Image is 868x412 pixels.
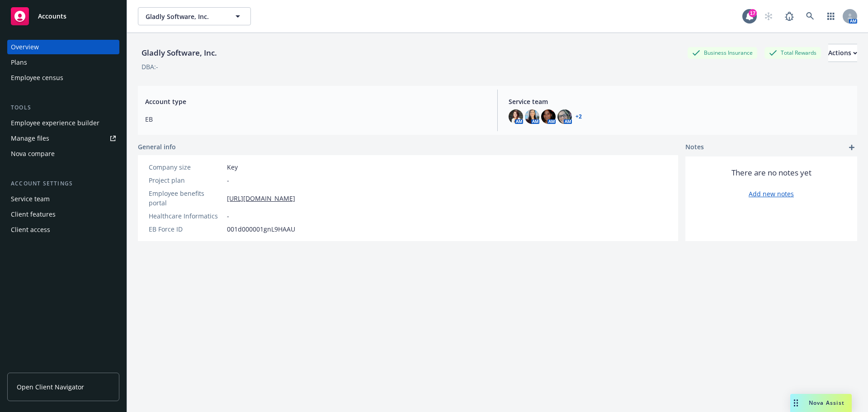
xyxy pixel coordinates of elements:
[11,71,63,85] div: Employee census
[11,55,27,70] div: Plans
[790,394,802,412] div: Drag to move
[576,114,582,119] a: +2
[541,109,556,124] img: photo
[149,162,223,172] div: Company size
[780,7,798,25] a: Report a Bug
[828,44,857,62] button: Actions
[11,116,99,130] div: Employee experience builder
[688,47,757,58] div: Business Insurance
[138,47,221,59] div: Gladly Software, Inc.
[731,167,811,178] span: There are no notes yet
[227,175,229,185] span: -
[7,207,119,222] a: Client features
[525,109,539,124] img: photo
[146,12,224,21] span: Gladly Software, Inc.
[7,147,119,161] a: Nova compare
[7,223,119,237] a: Client access
[11,147,55,161] div: Nova compare
[7,116,119,130] a: Employee experience builder
[149,211,223,221] div: Healthcare Informatics
[822,7,840,25] a: Switch app
[801,7,819,25] a: Search
[764,47,821,58] div: Total Rewards
[142,62,158,71] div: DBA: -
[149,189,223,208] div: Employee benefits portal
[809,399,844,407] span: Nova Assist
[145,97,486,106] span: Account type
[509,97,850,106] span: Service team
[227,162,238,172] span: Key
[7,40,119,54] a: Overview
[846,142,857,153] a: add
[11,131,49,146] div: Manage files
[11,40,39,54] div: Overview
[227,211,229,221] span: -
[17,382,84,392] span: Open Client Navigator
[7,71,119,85] a: Employee census
[557,109,572,124] img: photo
[759,7,778,25] a: Start snowing
[749,189,794,199] a: Add new notes
[685,142,704,153] span: Notes
[749,9,757,17] div: 17
[227,194,295,203] a: [URL][DOMAIN_NAME]
[149,224,223,234] div: EB Force ID
[7,55,119,70] a: Plans
[11,207,56,222] div: Client features
[138,142,176,152] span: General info
[11,192,50,206] div: Service team
[7,103,119,112] div: Tools
[7,179,119,188] div: Account settings
[38,13,66,20] span: Accounts
[138,7,251,25] button: Gladly Software, Inc.
[145,114,486,124] span: EB
[7,131,119,146] a: Manage files
[149,175,223,185] div: Project plan
[828,44,857,62] div: Actions
[11,223,50,237] div: Client access
[7,4,119,29] a: Accounts
[790,394,852,412] button: Nova Assist
[7,192,119,206] a: Service team
[227,224,295,234] span: 001d000001gnL9HAAU
[509,109,523,124] img: photo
